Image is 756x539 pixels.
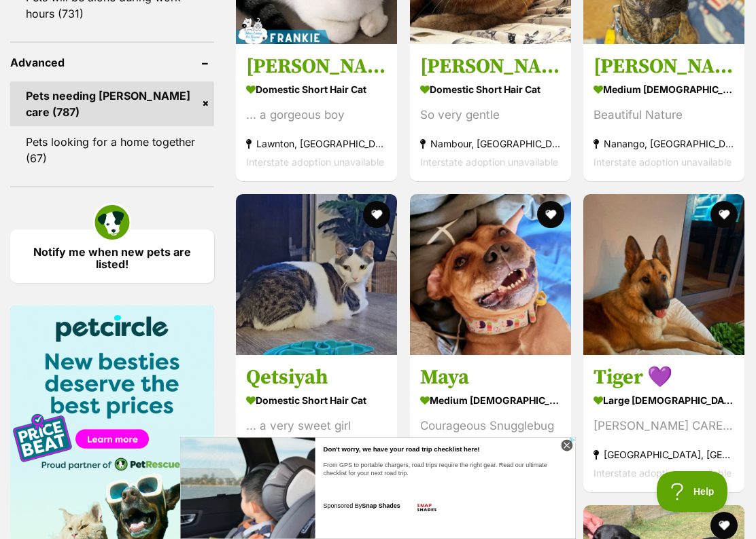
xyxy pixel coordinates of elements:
[594,390,734,410] strong: large [DEMOGRAPHIC_DATA] Dog
[246,365,387,390] h3: Qetsiyah
[363,201,390,228] button: favourite
[420,156,558,168] span: Interstate adoption unavailable
[420,106,561,124] div: So very gentle
[594,445,734,464] strong: [GEOGRAPHIC_DATA], [GEOGRAPHIC_DATA]
[710,512,738,539] button: favourite
[246,156,384,168] span: Interstate adoption unavailable
[10,56,214,69] header: Advanced
[583,354,744,492] a: Tiger 💜 large [DEMOGRAPHIC_DATA] Dog [PERSON_NAME] CARER NEEDED [GEOGRAPHIC_DATA], [GEOGRAPHIC_DA...
[594,467,732,479] span: Interstate adoption unavailable
[236,43,397,181] a: [PERSON_NAME] Domestic Short Hair Cat ... a gorgeous boy Lawnton, [GEOGRAPHIC_DATA] Interstate ad...
[410,354,571,492] a: Maya medium [DEMOGRAPHIC_DATA] Dog Courageous Snugglebug [GEOGRAPHIC_DATA], [GEOGRAPHIC_DATA] Int...
[594,54,734,79] h3: [PERSON_NAME]
[239,81,645,134] div: Sponsored By
[246,134,387,153] strong: Lawnton, [GEOGRAPHIC_DATA]
[420,54,561,79] h3: [PERSON_NAME]
[420,134,561,153] strong: Nambour, [GEOGRAPHIC_DATA]
[239,14,638,26] div: Don't worry, we have your road trip checklist here!
[246,54,387,79] h3: [PERSON_NAME]
[657,471,729,512] iframe: Help Scout Beacon - Open
[594,417,734,435] div: [PERSON_NAME] CARER NEEDED
[303,108,366,134] b: Snap Shades
[420,390,561,410] strong: medium [DEMOGRAPHIC_DATA] Dog
[420,365,561,390] h3: Maya
[420,417,561,435] div: Courageous Snugglebug
[410,194,571,355] img: Maya - Staffordshire Bull Terrier Dog
[2,169,3,170] img: cookie
[410,43,571,181] a: [PERSON_NAME] Domestic Short Hair Cat So very gentle Nambour, [GEOGRAPHIC_DATA] Interstate adopti...
[10,128,214,172] a: Pets looking for a home together (67)
[246,106,387,124] div: ... a gorgeous boy
[1,169,2,170] img: search
[246,417,387,435] div: ... a very sweet girl
[420,79,561,99] strong: Domestic Short Hair Cat
[710,201,738,228] button: favourite
[236,354,397,492] a: Qetsiyah Domestic Short Hair Cat ... a very sweet girl [PERSON_NAME], [GEOGRAPHIC_DATA] Interstat...
[236,194,397,355] img: Qetsiyah - Domestic Short Hair Cat
[131,471,625,532] iframe: Advertisement
[246,79,387,99] strong: Domestic Short Hair Cat
[594,79,734,99] strong: medium [DEMOGRAPHIC_DATA] Dog
[1,1,659,169] a: Don't worry, we have your road trip checklist here!From GPS to portable chargers, road trips requ...
[594,134,734,153] strong: Nanango, [GEOGRAPHIC_DATA]
[536,201,564,228] button: favourite
[594,365,734,390] h3: Tiger 💜
[10,229,214,283] a: Notify me when new pets are listed!
[594,106,734,124] div: Beautiful Nature
[246,390,387,410] strong: Domestic Short Hair Cat
[649,1,657,9] img: adchoices.png
[583,194,744,355] img: Tiger 💜 - German Shepherd Dog
[594,156,732,168] span: Interstate adoption unavailable
[583,43,744,181] a: [PERSON_NAME] medium [DEMOGRAPHIC_DATA] Dog Beautiful Nature Nanango, [GEOGRAPHIC_DATA] Interstat...
[10,81,214,126] a: Pets needing [PERSON_NAME] care (787)
[239,40,645,67] div: From GPS to portable chargers, road trips require the right gear. Read our ultimate checklist for...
